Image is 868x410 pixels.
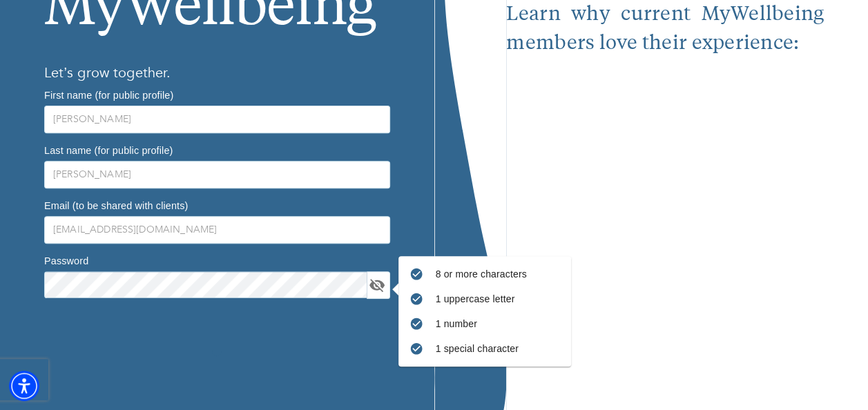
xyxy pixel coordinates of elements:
h6: Let’s grow together. [44,62,390,84]
p: 8 or more characters [436,267,560,281]
p: 1 number [436,317,560,331]
label: Email (to be shared with clients) [44,200,188,210]
p: 1 uppercase letter [436,292,560,306]
p: Learn why current MyWellbeing members love their experience: [506,1,824,59]
label: Password [44,255,88,265]
p: 1 special character [436,342,560,355]
label: First name (for public profile) [44,90,173,99]
div: Accessibility Menu [9,371,39,401]
label: Last name (for public profile) [44,145,173,155]
button: toggle password visibility [367,275,387,295]
iframe: Embedded youtube [506,59,824,297]
input: Type your email address here [44,216,390,244]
